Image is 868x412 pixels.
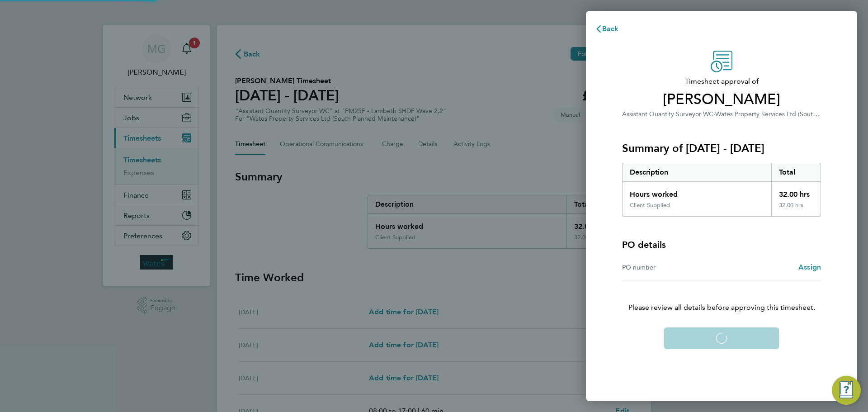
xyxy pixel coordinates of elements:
[623,182,771,202] div: Hours worked
[622,163,821,217] div: Summary of 20 - 26 Sep 2025
[630,202,670,209] div: Client Supplied
[798,263,821,271] span: Assign
[622,141,821,156] h3: Summary of [DATE] - [DATE]
[771,182,821,202] div: 32.00 hrs
[622,110,713,118] span: Assistant Quantity Surveyor WC
[622,262,722,273] div: PO number
[713,110,715,118] span: ·
[622,76,821,87] span: Timesheet approval of
[622,238,666,251] h4: PO details
[623,163,771,181] div: Description
[622,90,821,109] span: [PERSON_NAME]
[771,202,821,216] div: 32.00 hrs
[586,20,628,38] button: Back
[602,24,619,33] span: Back
[832,376,861,405] button: Engage Resource Center
[771,163,821,181] div: Total
[611,280,832,313] p: Please review all details before approving this timesheet.
[798,262,821,273] a: Assign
